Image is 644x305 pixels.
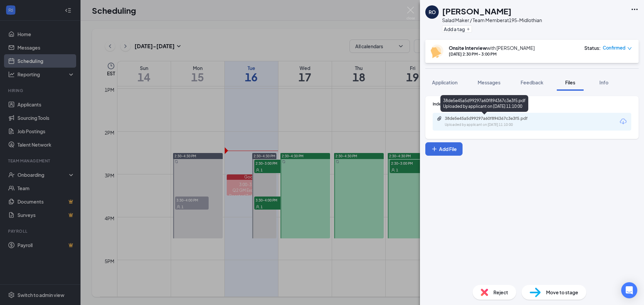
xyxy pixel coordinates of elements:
[442,5,512,17] h1: [PERSON_NAME]
[433,101,631,107] div: Indeed Resume
[442,25,472,32] button: PlusAdd a tag
[437,116,545,128] a: Paperclip38de5e45a5d99297a60f894367c3e3f5.pdfUploaded by applicant on [DATE] 11:10:00
[440,95,528,112] div: 38de5e45a5d99297a60f894367c3e3f5.pdf Uploaded by applicant on [DATE] 11:10:00
[429,9,436,15] div: RO
[546,289,578,296] span: Move to stage
[565,79,575,85] span: Files
[449,51,535,57] div: [DATE] 2:30 PM - 3:00 PM
[432,79,458,85] span: Application
[445,122,545,128] div: Uploaded by applicant on [DATE] 11:10:00
[627,46,632,51] span: down
[445,116,539,121] div: 38de5e45a5d99297a60f894367c3e3f5.pdf
[449,45,535,51] div: with [PERSON_NAME]
[466,27,470,31] svg: Plus
[619,118,627,126] svg: Download
[425,142,463,156] button: Add FilePlus
[621,282,637,298] div: Open Intercom Messenger
[431,146,438,152] svg: Plus
[442,17,542,23] div: Salad Maker / Team Member at 195-Midlothian
[521,79,543,85] span: Feedback
[631,5,639,13] svg: Ellipses
[493,289,508,296] span: Reject
[478,79,500,85] span: Messages
[599,79,608,85] span: Info
[603,45,626,51] span: Confirmed
[437,116,442,121] svg: Paperclip
[584,45,601,51] div: Status :
[449,45,487,51] b: Onsite Interview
